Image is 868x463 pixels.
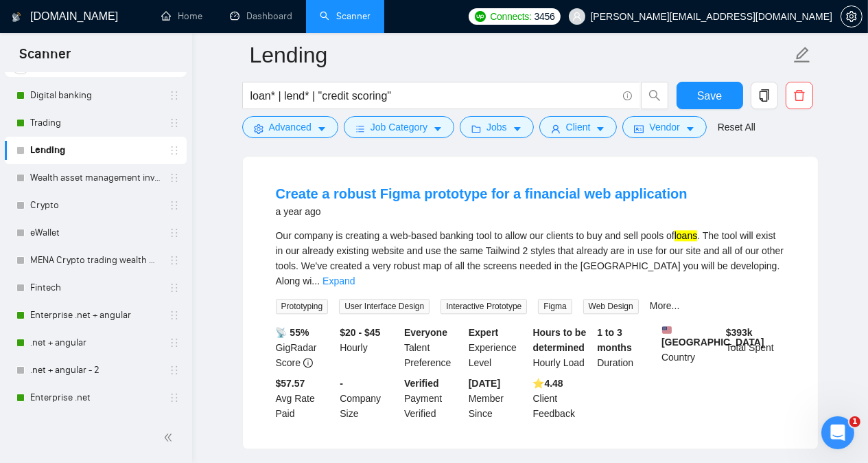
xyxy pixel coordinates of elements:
a: .net + angular - 2 [30,357,161,384]
button: barsJob Categorycaret-down [344,116,454,138]
button: copy [751,82,778,109]
span: info-circle [303,358,313,368]
span: user [551,124,561,134]
div: Country [659,325,723,370]
b: $20 - $45 [340,327,380,338]
a: homeHome [161,10,202,22]
a: Fintech [30,274,161,302]
span: holder [169,365,180,376]
a: Enterprise .net + angular [30,302,161,329]
div: Talent Preference [401,325,466,370]
span: Advanced [269,120,312,135]
span: Client [566,120,591,135]
a: Crypto [30,192,161,219]
span: holder [169,392,180,403]
span: 1 [849,416,860,427]
mark: loans [675,230,697,241]
span: search [642,89,668,102]
span: Scanner [8,44,82,73]
div: a year ago [276,203,688,220]
b: ⭐️ 4.48 [533,378,563,389]
span: Vendor [649,120,679,135]
div: Company Size [337,376,401,421]
span: folder [471,124,481,134]
button: delete [786,82,813,109]
input: Search Freelance Jobs... [250,87,617,104]
div: Total Spent [723,325,788,370]
span: double-left [163,431,177,444]
b: Hours to be determined [533,327,587,353]
div: Client Feedback [530,376,595,421]
span: holder [169,90,180,101]
div: Avg Rate Paid [273,376,338,421]
span: Prototyping [276,299,329,314]
span: Connects: [490,9,531,24]
span: caret-down [317,124,327,134]
b: 📡 55% [276,327,309,338]
span: Interactive Prototype [441,299,527,314]
div: Experience Level [466,325,530,370]
b: - [340,378,343,389]
a: dashboardDashboard [230,10,292,22]
a: MENA Crypto trading wealth manag [30,247,161,274]
b: $ 393k [726,327,753,338]
a: searchScanner [320,10,371,22]
img: logo [12,6,21,28]
div: Hourly [337,325,401,370]
span: user [572,12,582,21]
span: Save [697,87,722,104]
span: Job Category [371,120,427,135]
a: Reset All [718,120,755,135]
a: Enterprise .net [30,384,161,411]
span: delete [786,89,812,102]
span: ... [312,275,320,286]
span: holder [169,227,180,238]
span: holder [169,255,180,266]
button: idcardVendorcaret-down [622,116,706,138]
button: folderJobscaret-down [460,116,534,138]
b: $57.57 [276,378,305,389]
span: setting [254,124,263,134]
img: 🇺🇸 [662,325,672,335]
a: Digital banking [30,82,161,109]
span: User Interface Design [339,299,430,314]
button: search [641,82,668,109]
a: Trading [30,109,161,137]
div: Payment Verified [401,376,466,421]
div: Hourly Load [530,325,595,370]
span: Jobs [486,120,507,135]
b: 1 to 3 months [597,327,632,353]
span: holder [169,200,180,211]
a: Lending [30,137,161,164]
button: settingAdvancedcaret-down [242,116,338,138]
span: caret-down [513,124,522,134]
iframe: Intercom live chat [821,416,854,449]
span: holder [169,145,180,156]
a: .net + angular [30,329,161,357]
a: .net [30,411,161,439]
b: Expert [469,327,499,338]
span: holder [169,310,180,321]
a: Wealth asset management investment [30,164,161,192]
a: eWallet [30,219,161,247]
span: holder [169,172,180,183]
b: [GEOGRAPHIC_DATA] [661,325,764,348]
span: info-circle [623,91,632,100]
b: Everyone [404,327,447,338]
span: holder [169,117,180,128]
span: holder [169,337,180,348]
span: caret-down [596,124,605,134]
span: setting [841,11,862,22]
input: Scanner name... [250,38,790,72]
b: [DATE] [469,378,500,389]
div: Our company is creating a web-based banking tool to allow our clients to buy and sell pools of . ... [276,228,785,289]
div: Member Since [466,376,530,421]
a: setting [841,11,863,22]
button: Save [677,82,743,109]
img: upwork-logo.png [475,11,486,22]
div: GigRadar Score [273,325,338,370]
a: Expand [322,275,355,286]
a: More... [650,300,680,311]
span: idcard [634,124,644,134]
span: edit [793,46,811,64]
